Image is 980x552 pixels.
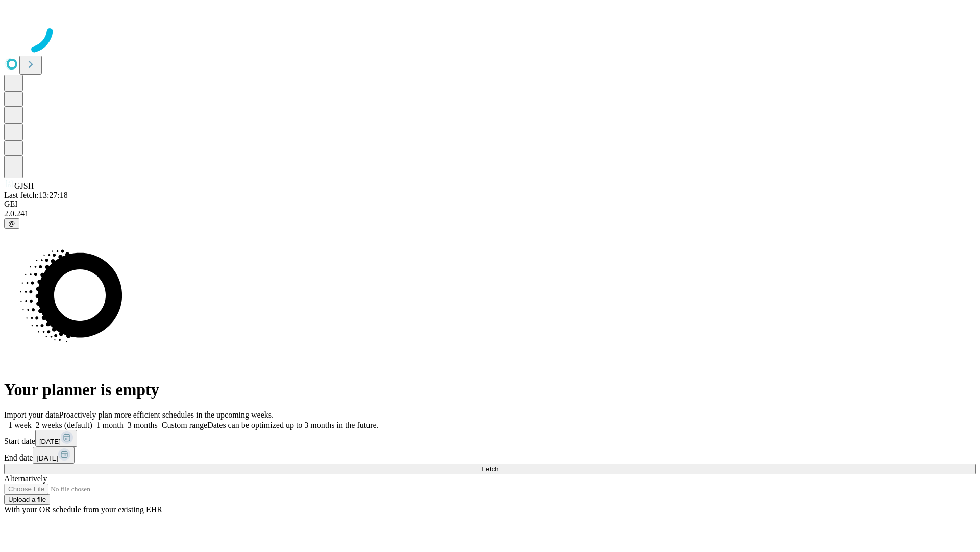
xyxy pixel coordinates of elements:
[39,438,61,445] span: [DATE]
[96,421,124,429] span: 1 month
[4,464,976,474] button: Fetch
[4,474,47,483] span: Alternatively
[4,380,976,399] h1: Your planner is empty
[207,421,378,429] span: Dates can be optimized up to 3 months in the future.
[8,421,32,429] span: 1 week
[481,465,498,473] span: Fetch
[4,447,976,464] div: End date
[36,421,92,429] span: 2 weeks (default)
[33,447,75,464] button: [DATE]
[4,209,976,218] div: 2.0.241
[4,505,162,514] span: With your OR schedule from your existing EHR
[4,410,59,419] span: Import your data
[59,410,274,419] span: Proactively plan more efficient schedules in the upcoming weeks.
[8,220,15,227] span: @
[35,430,77,447] button: [DATE]
[4,494,50,505] button: Upload a file
[37,454,58,462] span: [DATE]
[14,181,34,190] span: GJSH
[162,421,207,429] span: Custom range
[128,421,158,429] span: 3 months
[4,200,976,209] div: GEI
[4,191,68,199] span: Last fetch: 13:27:18
[4,430,976,447] div: Start date
[4,218,19,229] button: @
